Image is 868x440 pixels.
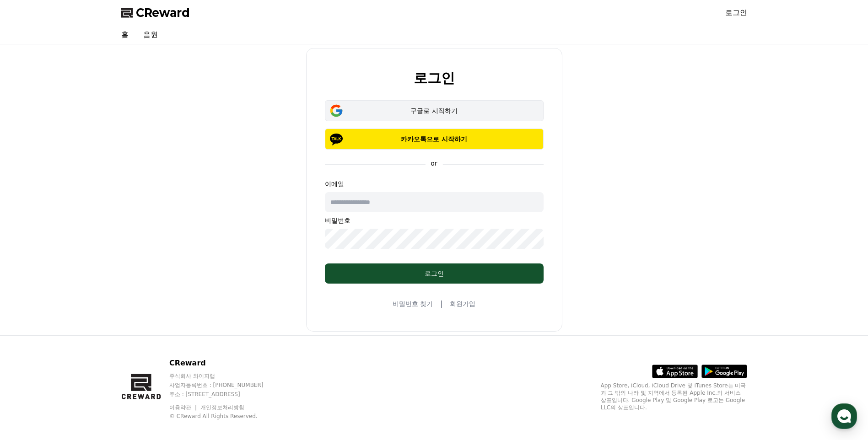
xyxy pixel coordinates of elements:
[141,304,152,311] span: 설정
[29,304,34,311] span: 홈
[169,404,198,411] a: 이용약관
[414,70,455,86] h2: 로그인
[136,5,190,20] span: CReward
[118,290,176,313] a: 설정
[136,26,165,44] a: 음원
[200,404,244,411] a: 개인정보처리방침
[84,304,95,311] span: 대화
[3,290,60,313] a: 홈
[325,129,544,150] button: 카카오톡으로 시작하기
[325,179,544,188] p: 이메일
[169,381,281,389] p: 사업자등록번호 : [PHONE_NUMBER]
[325,263,544,284] button: 로그인
[325,216,544,225] p: 비밀번호
[393,299,433,308] a: 비밀번호 찾기
[169,413,281,420] p: © CReward All Rights Reserved.
[338,106,530,115] div: 구글로 시작하기
[169,372,281,380] p: 주식회사 와이피랩
[325,100,544,121] button: 구글로 시작하기
[60,290,118,313] a: 대화
[338,134,530,144] p: 카카오톡으로 시작하기
[121,5,190,20] a: CReward
[725,7,747,18] a: 로그인
[169,358,281,369] p: CReward
[425,159,442,168] p: or
[114,26,136,44] a: 홈
[343,269,525,278] div: 로그인
[601,382,747,411] p: App Store, iCloud, iCloud Drive 및 iTunes Store는 미국과 그 밖의 나라 및 지역에서 등록된 Apple Inc.의 서비스 상표입니다. Goo...
[440,298,442,309] span: |
[450,299,475,308] a: 회원가입
[169,391,281,398] p: 주소 : [STREET_ADDRESS]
